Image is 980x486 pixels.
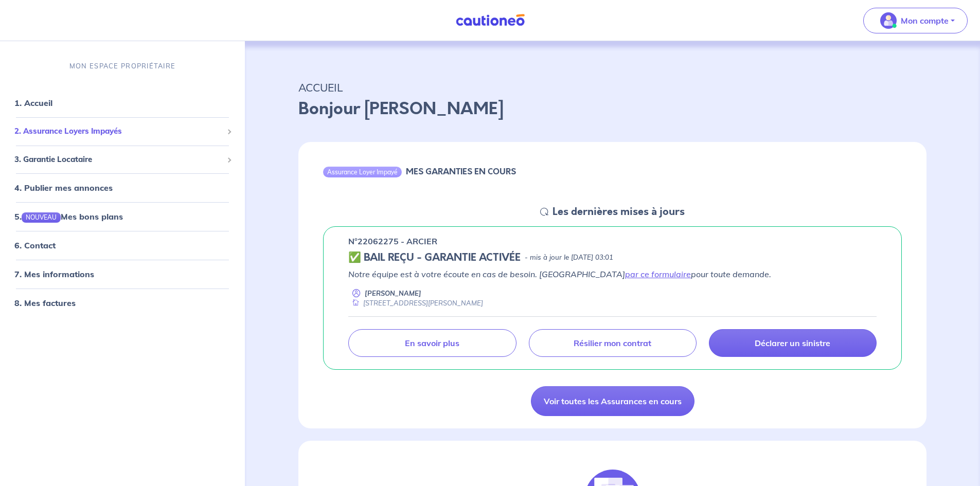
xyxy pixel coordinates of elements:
[452,14,529,27] img: Cautioneo
[4,93,241,113] div: 1. Accueil
[901,14,949,27] p: Mon compte
[574,338,651,348] p: Résilier mon contrat
[14,98,52,108] a: 1. Accueil
[406,167,516,176] h6: MES GARANTIES EN COURS
[348,251,521,264] h5: ✅ BAIL REÇU - GARANTIE ACTIVÉE
[4,121,241,141] div: 2. Assurance Loyers Impayés
[863,8,968,33] button: illu_account_valid_menu.svgMon compte
[298,78,926,97] p: ACCUEIL
[348,251,877,264] div: state: CONTRACT-VALIDATED, Context: ,MAYBE-CERTIFICATE,,LESSOR-DOCUMENTS,IS-ODEALIM
[4,206,241,227] div: 5.NOUVEAUMes bons plans
[625,269,691,279] a: par ce formulaire
[4,293,241,313] div: 8. Mes factures
[14,183,113,193] a: 4. Publier mes annonces
[298,97,926,121] p: Bonjour [PERSON_NAME]
[529,329,697,357] a: Résilier mon contrat
[348,235,437,247] p: n°22062275 - ARCIER
[4,264,241,284] div: 7. Mes informations
[348,298,483,308] div: [STREET_ADDRESS][PERSON_NAME]
[365,289,421,298] p: [PERSON_NAME]
[525,253,613,263] p: - mis à jour le [DATE] 03:01
[709,329,877,357] a: Déclarer un sinistre
[14,211,123,222] a: 5.NOUVEAUMes bons plans
[323,167,402,177] div: Assurance Loyer Impayé
[348,329,516,357] a: En savoir plus
[4,177,241,198] div: 4. Publier mes annonces
[348,268,877,280] p: Notre équipe est à votre écoute en cas de besoin. [GEOGRAPHIC_DATA] pour toute demande.
[755,338,830,348] p: Déclarer un sinistre
[405,338,459,348] p: En savoir plus
[14,240,56,250] a: 6. Contact
[4,235,241,256] div: 6. Contact
[14,125,223,137] span: 2. Assurance Loyers Impayés
[880,12,897,29] img: illu_account_valid_menu.svg
[531,386,694,416] a: Voir toutes les Assurances en cours
[553,206,685,218] h5: Les dernières mises à jours
[4,149,241,169] div: 3. Garantie Locataire
[14,153,223,165] span: 3. Garantie Locataire
[14,298,76,308] a: 8. Mes factures
[14,269,94,279] a: 7. Mes informations
[69,61,175,71] p: MON ESPACE PROPRIÉTAIRE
